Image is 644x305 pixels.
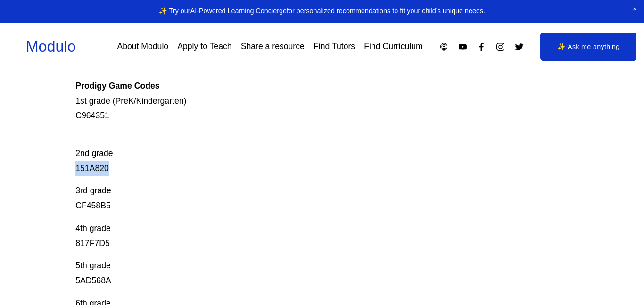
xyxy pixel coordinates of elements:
[75,131,519,176] p: 2nd grade 151A820
[75,81,159,91] strong: Prodigy Game Codes
[314,39,355,55] a: Find Tutors
[117,39,168,55] a: About Modulo
[540,33,636,61] a: ✨ Ask me anything
[477,42,487,52] a: Facebook
[190,7,287,15] a: AI-Powered Learning Concierge
[514,42,524,52] a: Twitter
[75,258,519,289] p: 5th grade 5AD568A
[495,42,505,52] a: Instagram
[439,42,449,52] a: Apple Podcasts
[458,42,468,52] a: YouTube
[177,39,231,55] a: Apply to Teach
[75,221,519,251] p: 4th grade 817F7D5
[241,39,305,55] a: Share a resource
[26,38,76,55] a: Modulo
[364,39,422,55] a: Find Curriculum
[75,183,519,214] p: 3rd grade CF458B5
